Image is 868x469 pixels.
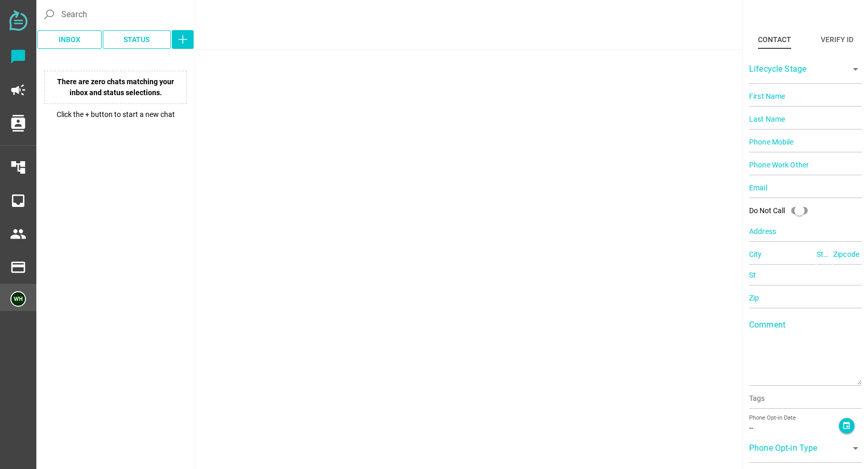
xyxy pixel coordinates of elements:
input: Zip [749,288,862,308]
input: St [749,265,862,285]
input: City [749,244,816,265]
i: payment [10,259,26,276]
span: Inbox [59,33,80,46]
textarea: Comment [749,324,862,385]
div: -- [749,423,839,434]
i: account_tree [10,159,26,176]
p: Click the + button to start a new chat [39,109,192,120]
input: Address [749,221,862,242]
input: State [817,244,832,265]
div: Verify ID [821,33,853,46]
i: people [10,226,26,242]
button: Status [103,30,171,49]
i: arrow_drop_down [849,63,862,75]
div: Do Not Call [749,205,785,216]
i: contacts [10,115,26,132]
i: inbox [10,192,26,209]
input: Zipcode [833,244,862,265]
img: svg+xml;base64,PD94bWwgdmVyc2lvbj0iMS4wIiBlbmNvZGluZz0iVVRGLTgiPz4KPHN2ZyB2ZXJzaW9uPSIxLjEiIHZpZX... [9,10,28,31]
i: campaign [10,82,26,98]
i: arrow_drop_down [849,442,862,454]
p: There are zero chats matching your inbox and status selections. [44,71,187,104]
span: Status [124,33,150,46]
input: Tags [749,395,862,408]
input: Last Name [749,109,862,129]
div: Phone Opt-in Date [749,414,839,423]
div: Contact [758,33,791,46]
div: Do Not Call [749,200,814,221]
input: Phone Work Other [749,154,862,175]
input: Phone Mobile [749,132,862,152]
input: Email [749,177,862,198]
i: event [842,421,851,430]
button: Inbox [37,30,102,49]
i: chat_bubble [10,48,26,65]
input: First Name [749,86,862,107]
img: 5edff51079ed9903661a2266-30.png [10,291,26,307]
